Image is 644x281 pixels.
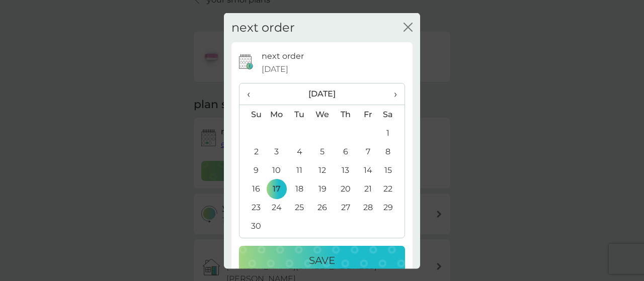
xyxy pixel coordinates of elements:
[239,217,265,235] td: 30
[379,142,405,161] td: 8
[334,179,357,198] td: 20
[239,105,265,124] th: Su
[357,179,379,198] td: 21
[265,198,288,217] td: 24
[357,161,379,179] td: 14
[379,105,405,124] th: Sa
[379,161,405,179] td: 15
[379,124,405,142] td: 1
[357,105,379,124] th: Fr
[357,142,379,161] td: 7
[379,198,405,217] td: 29
[262,62,288,75] span: [DATE]
[265,161,288,179] td: 10
[265,83,379,105] th: [DATE]
[311,142,334,161] td: 5
[288,198,311,217] td: 25
[288,179,311,198] td: 18
[357,198,379,217] td: 28
[288,161,311,179] td: 11
[247,83,258,105] span: ‹
[387,83,397,105] span: ›
[334,142,357,161] td: 6
[239,161,265,179] td: 9
[262,50,304,63] p: next order
[265,142,288,161] td: 3
[379,179,405,198] td: 22
[334,198,357,217] td: 27
[231,20,295,35] h2: next order
[309,252,335,268] p: Save
[239,179,265,198] td: 16
[239,246,405,275] button: Save
[311,179,334,198] td: 19
[288,105,311,124] th: Tu
[265,179,288,198] td: 17
[311,161,334,179] td: 12
[265,105,288,124] th: Mo
[311,105,334,124] th: We
[334,161,357,179] td: 13
[288,142,311,161] td: 4
[239,142,265,161] td: 2
[334,105,357,124] th: Th
[311,198,334,217] td: 26
[404,22,413,33] button: close
[239,198,265,217] td: 23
